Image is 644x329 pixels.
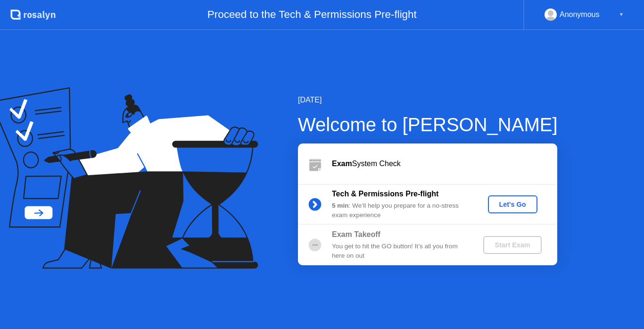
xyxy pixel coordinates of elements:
[332,230,380,238] b: Exam Takeoff
[560,8,600,21] div: Anonymous
[332,160,352,168] b: Exam
[332,201,468,220] div: : We’ll help you prepare for a no-stress exam experience
[492,201,534,208] div: Let's Go
[332,190,438,198] b: Tech & Permissions Pre-flight
[487,241,537,249] div: Start Exam
[332,158,557,169] div: System Check
[332,242,468,261] div: You get to hit the GO button! It’s all you from here on out
[619,8,624,21] div: ▼
[488,195,537,213] button: Let's Go
[298,110,558,139] div: Welcome to [PERSON_NAME]
[483,236,541,254] button: Start Exam
[332,202,349,209] b: 5 min
[298,94,558,106] div: [DATE]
